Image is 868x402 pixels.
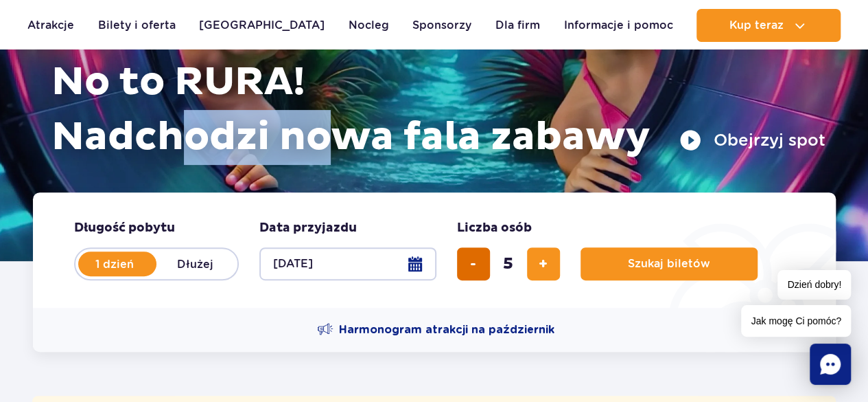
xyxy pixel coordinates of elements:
[777,270,851,300] span: Dzień dobry!
[33,192,836,308] form: Planowanie wizyty w Park of Poland
[696,9,841,42] button: Kup teraz
[729,19,783,32] span: Kup teraz
[349,9,389,42] a: Nocleg
[51,55,825,165] h1: No to RURA! Nadchodzi nowa fala zabawy
[628,258,710,270] span: Szukaj biletów
[27,9,74,42] a: Atrakcje
[317,322,554,338] a: Harmonogram atrakcji na październik
[457,220,532,236] span: Liczba osób
[563,9,672,42] a: Informacje i pomoc
[75,249,154,278] label: 1 dzień
[457,247,490,280] button: usuń bilet
[339,322,554,337] span: Harmonogram atrakcji na październik
[580,247,758,280] button: Szukaj biletów
[810,344,851,385] div: Chat
[527,247,560,280] button: dodaj bilet
[741,305,851,337] span: Jak mogę Ci pomóc?
[259,220,357,236] span: Data przyjazdu
[492,247,525,280] input: liczba biletów
[412,9,471,42] a: Sponsorzy
[495,9,540,42] a: Dla firm
[679,129,825,151] button: Obejrzyj spot
[199,9,325,42] a: [GEOGRAPHIC_DATA]
[156,249,235,278] label: Dłużej
[259,247,436,280] button: [DATE]
[74,220,175,236] span: Długość pobytu
[98,9,176,42] a: Bilety i oferta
